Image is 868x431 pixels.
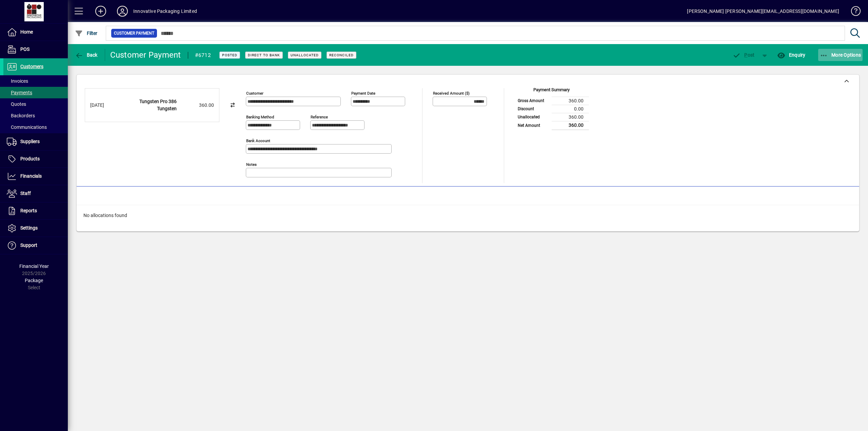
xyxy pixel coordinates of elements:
[19,263,49,269] span: Financial Year
[73,49,99,61] button: Back
[90,5,112,17] button: Add
[329,53,354,57] span: Reconciled
[7,113,35,118] span: Backorders
[73,27,99,39] button: Filter
[3,185,68,202] a: Staff
[195,50,211,61] div: #6712
[7,90,32,95] span: Payments
[687,6,839,17] div: [PERSON_NAME] [PERSON_NAME][EMAIL_ADDRESS][DOMAIN_NAME]
[3,75,68,87] a: Invoices
[20,139,40,144] span: Suppliers
[846,1,860,23] a: Knowledge Base
[514,86,589,97] div: Payment Summary
[433,91,470,96] mat-label: Received Amount ($)
[112,5,133,17] button: Profile
[25,278,43,283] span: Package
[514,97,552,105] td: Gross Amount
[246,138,270,143] mat-label: Bank Account
[3,98,68,110] a: Quotes
[133,6,197,17] div: Innovative Packaging Limited
[514,105,552,113] td: Discount
[552,121,589,130] td: 360.00
[7,78,28,84] span: Invoices
[20,225,38,231] span: Settings
[3,24,68,41] a: Home
[20,242,37,248] span: Support
[20,46,29,52] span: POS
[3,133,68,150] a: Suppliers
[3,110,68,121] a: Backorders
[77,205,859,226] div: No allocations found
[733,52,755,58] span: ost
[775,49,807,61] button: Enquiry
[20,173,42,179] span: Financials
[180,102,214,109] div: 360.00
[311,115,328,119] mat-label: Reference
[552,105,589,113] td: 0.00
[246,115,274,119] mat-label: Banking method
[3,237,68,254] a: Support
[75,31,98,36] span: Filter
[291,53,319,57] span: Unallocated
[20,29,33,35] span: Home
[552,113,589,121] td: 360.00
[820,52,861,58] span: More Options
[777,52,805,58] span: Enquiry
[114,30,154,37] span: Customer Payment
[20,208,37,213] span: Reports
[514,113,552,121] td: Unallocated
[744,52,747,58] span: P
[90,102,117,109] div: [DATE]
[514,121,552,130] td: Net Amount
[20,156,40,161] span: Products
[729,49,758,61] button: Post
[3,168,68,185] a: Financials
[3,220,68,237] a: Settings
[246,91,263,96] mat-label: Customer
[7,101,26,107] span: Quotes
[110,50,181,60] div: Customer Payment
[3,121,68,133] a: Communications
[351,91,375,96] mat-label: Payment Date
[20,191,31,196] span: Staff
[3,41,68,58] a: POS
[248,53,280,57] span: Direct to bank
[20,64,43,69] span: Customers
[818,49,863,61] button: More Options
[3,87,68,98] a: Payments
[68,49,105,61] app-page-header-button: Back
[246,162,257,167] mat-label: Notes
[3,202,68,219] a: Reports
[552,97,589,105] td: 360.00
[139,99,177,111] strong: Tungsten Pro 386 Tungsten
[222,53,237,57] span: Posted
[7,124,47,130] span: Communications
[75,52,98,58] span: Back
[3,151,68,168] a: Products
[514,88,589,130] app-page-summary-card: Payment Summary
